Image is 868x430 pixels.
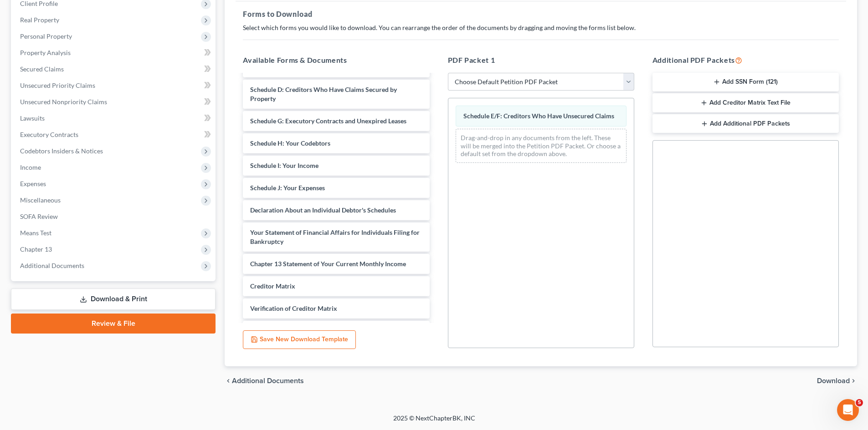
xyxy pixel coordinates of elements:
div: 2025 © NextChapterBK, INC [175,414,694,430]
span: Unsecured Priority Claims [20,81,95,89]
span: Your Statement of Financial Affairs for Individuals Filing for Bankruptcy [250,228,420,245]
span: Verification of Creditor Matrix [250,304,337,312]
span: Schedule G: Executory Contracts and Unexpired Leases [250,117,406,125]
span: Additional Documents [20,262,84,269]
a: SOFA Review [13,208,216,225]
span: Chapter 13 Statement of Your Current Monthly Income [250,260,406,268]
span: Schedule I: Your Income [250,162,318,169]
h5: Forms to Download [243,9,839,20]
span: Means Test [20,229,51,237]
span: Executory Contracts [20,131,78,138]
div: Drag-and-drop in any documents from the left. These will be merged into the Petition PDF Packet. ... [456,129,627,163]
span: Additional Documents [232,377,304,384]
span: Schedule H: Your Codebtors [250,139,330,147]
a: Download & Print [11,288,216,310]
span: Personal Property [20,32,72,40]
span: Secured Claims [20,65,64,73]
span: Unsecured Nonpriority Claims [20,98,107,106]
button: Add Additional PDF Packets [652,114,839,133]
span: Schedule D: Creditors Who Have Claims Secured by Property [250,86,397,102]
a: Property Analysis [13,45,216,61]
span: Expenses [20,180,46,187]
a: Unsecured Priority Claims [13,77,216,94]
span: Download [817,377,850,384]
span: Lawsuits [20,114,45,122]
span: Real Property [20,16,59,24]
i: chevron_left [225,377,232,384]
span: Property Analysis [20,49,71,56]
span: Chapter 13 [20,245,52,253]
a: Unsecured Nonpriority Claims [13,94,216,110]
h5: Available Forms & Documents [243,55,429,66]
span: Codebtors Insiders & Notices [20,147,103,155]
button: Save New Download Template [243,330,356,349]
a: chevron_left Additional Documents [225,377,304,384]
p: Select which forms you would like to download. You can rearrange the order of the documents by dr... [243,23,839,32]
span: 5 [856,399,863,406]
button: Download chevron_right [817,377,857,384]
span: Declaration About an Individual Debtor's Schedules [250,206,396,214]
button: Add SSN Form (121) [652,73,839,92]
span: Income [20,163,41,171]
h5: PDF Packet 1 [448,55,634,66]
h5: Additional PDF Packets [652,55,839,66]
span: Schedule E/F: Creditors Who Have Unsecured Claims [463,112,614,120]
span: Schedule J: Your Expenses [250,184,325,192]
span: Creditor Matrix [250,282,295,290]
a: Lawsuits [13,110,216,126]
iframe: Intercom live chat [837,399,859,421]
button: Add Creditor Matrix Text File [652,93,839,112]
i: chevron_right [850,377,857,384]
a: Executory Contracts [13,126,216,143]
a: Review & File [11,314,216,334]
span: SOFA Review [20,212,58,220]
span: Miscellaneous [20,196,61,204]
a: Secured Claims [13,61,216,77]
